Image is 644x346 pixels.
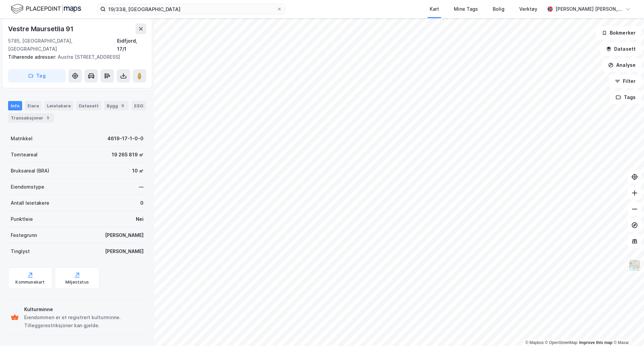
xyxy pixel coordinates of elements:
[11,199,49,207] div: Antall leietakere
[112,151,144,159] div: 19 265 819 ㎡
[107,135,144,143] div: 4619-17-1-0-0
[11,183,44,191] div: Eiendomstype
[609,75,641,88] button: Filter
[8,54,58,60] span: Tilhørende adresser:
[602,58,641,72] button: Analyse
[106,4,277,14] input: Søk på adresse, matrikkel, gårdeiere, leietakere eller personer
[8,69,66,83] button: Tag
[8,53,141,61] div: Austre [STREET_ADDRESS]
[493,5,504,13] div: Bolig
[519,5,537,13] div: Verktøy
[45,114,51,121] div: 5
[104,101,129,110] div: Bygg
[140,199,144,207] div: 0
[525,340,544,345] a: Mapbox
[579,340,612,345] a: Improve this map
[11,247,30,255] div: Tinglyst
[11,3,81,15] img: logo.f888ab2527a4732fd821a326f86c7f29.svg
[11,215,33,223] div: Punktleie
[119,102,126,109] div: 9
[105,231,144,239] div: [PERSON_NAME]
[117,37,146,53] div: Eidfjord, 17/1
[610,314,644,346] div: Kontrollprogram for chat
[610,91,641,104] button: Tags
[8,23,75,34] div: Vestre Maursetlia 91
[610,314,644,346] iframe: Chat Widget
[11,167,49,175] div: Bruksareal (BRA)
[8,101,22,110] div: Info
[24,313,144,330] div: Eiendommen er et registrert kulturminne. Tilleggsrestriksjoner kan gjelde.
[430,5,439,13] div: Kart
[131,101,146,110] div: ESG
[8,113,54,122] div: Transaksjoner
[76,101,101,110] div: Datasett
[8,37,117,53] div: 5785, [GEOGRAPHIC_DATA], [GEOGRAPHIC_DATA]
[139,183,144,191] div: —
[132,167,144,175] div: 10 ㎡
[25,101,42,110] div: Eiere
[555,5,623,13] div: [PERSON_NAME] [PERSON_NAME]
[454,5,478,13] div: Mine Tags
[15,280,45,285] div: Kommunekart
[545,340,578,345] a: OpenStreetMap
[11,231,37,239] div: Festegrunn
[11,151,38,159] div: Tomteareal
[11,135,33,143] div: Matrikkel
[596,26,641,40] button: Bokmerker
[136,215,144,223] div: Nei
[44,101,73,110] div: Leietakere
[65,280,89,285] div: Miljøstatus
[628,259,641,272] img: Z
[105,247,144,255] div: [PERSON_NAME]
[600,42,641,56] button: Datasett
[24,305,144,313] div: Kulturminne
